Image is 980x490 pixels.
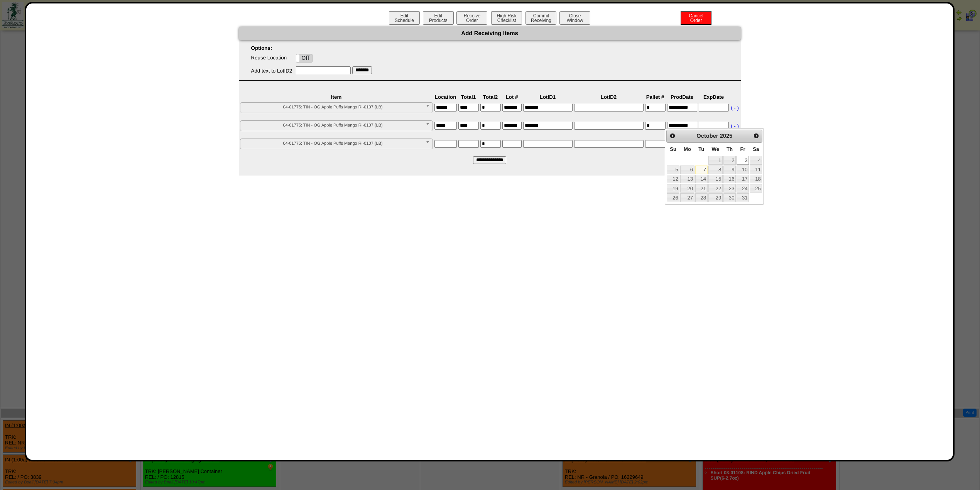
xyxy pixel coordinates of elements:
a: 10 [737,166,749,174]
span: Monday [684,146,691,152]
div: Add Receiving Items [239,27,741,40]
a: 22 [708,184,723,193]
a: 17 [737,175,749,183]
a: 1 [708,156,723,164]
button: ReceiveOrder [456,11,487,25]
th: Pallet # [645,94,666,100]
button: EditProducts [423,11,454,25]
span: Friday [740,146,745,152]
a: 30 [723,193,736,202]
th: LotID1 [523,94,573,100]
a: 31 [737,193,749,202]
button: EditSchedule [389,11,420,25]
span: 04-01775: TIN - OG Apple Puffs Mango RI-0107 (LB) [243,103,422,112]
button: CancelOrder [681,11,711,25]
span: Sunday [670,146,676,152]
span: 2025 [720,133,733,139]
a: 12 [667,175,679,183]
a: 14 [695,175,708,183]
a: 26 [667,193,679,202]
a: 24 [737,184,749,193]
th: Item [240,94,433,100]
span: 04-01775: TIN - OG Apple Puffs Mango RI-0107 (LB) [243,121,422,130]
button: CommitReceiving [525,11,556,25]
a: 7 [695,166,708,174]
label: Add text to LotID2 [251,68,292,74]
span: 04-01775: TIN - OG Apple Puffs Mango RI-0107 (LB) [243,139,422,148]
a: ( - ) [731,105,739,111]
a: 21 [695,184,708,193]
a: 16 [723,175,736,183]
a: 28 [695,193,708,202]
th: LotID2 [574,94,644,100]
span: Next [753,133,759,139]
button: High RiskChecklist [491,11,522,25]
th: Total1 [458,94,479,100]
span: October [696,133,718,139]
a: 11 [750,166,762,174]
a: High RiskChecklist [490,18,524,23]
a: 15 [708,175,723,183]
span: Thursday [727,146,733,152]
a: Next [751,131,761,141]
a: 4 [750,156,762,164]
span: Prev [669,133,676,139]
a: 18 [750,175,762,183]
a: 23 [723,184,736,193]
th: ExpDate [698,94,729,100]
a: 19 [667,184,679,193]
a: 6 [680,166,694,174]
a: 29 [708,193,723,202]
span: Tuesday [698,146,704,152]
a: ( - ) [731,123,739,129]
a: 27 [680,193,694,202]
th: Location [434,94,457,100]
a: 8 [708,166,723,174]
th: ProdDate [667,94,698,100]
span: Saturday [753,146,759,152]
a: Prev [667,131,678,141]
th: Total2 [480,94,501,100]
a: 9 [723,166,736,174]
p: Options: [239,45,741,51]
a: CloseWindow [559,17,591,23]
a: 20 [680,184,694,193]
a: 13 [680,175,694,183]
span: Wednesday [712,146,720,152]
label: Off [296,54,312,62]
a: 2 [723,156,736,164]
div: OnOff [296,54,313,63]
label: Reuse Location [251,55,287,61]
a: 3 [737,156,749,164]
button: CloseWindow [559,11,590,25]
a: 25 [750,184,762,193]
a: 5 [667,166,679,174]
th: Lot # [502,94,522,100]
